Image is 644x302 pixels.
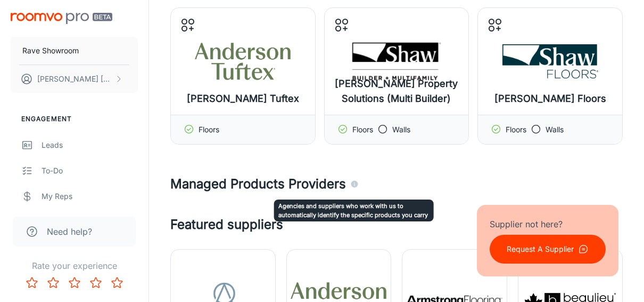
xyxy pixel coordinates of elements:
[85,272,106,293] button: Rate 4 star
[199,124,219,136] p: Floors
[47,225,92,238] span: Need help?
[42,190,138,202] div: My Reps
[9,259,140,272] p: Rate your experience
[106,272,128,293] button: Rate 5 star
[507,243,574,255] p: Request A Supplier
[11,37,138,65] button: Rave Showroom
[42,165,138,177] div: To-do
[42,139,138,151] div: Leads
[506,124,526,136] p: Floors
[22,45,79,57] p: Rave Showroom
[490,218,606,231] p: Supplier not here?
[64,272,85,293] button: Rate 3 star
[43,272,64,293] button: Rate 2 star
[392,124,410,136] p: Walls
[170,215,623,234] h4: Featured suppliers
[274,200,434,221] div: Agencies and suppliers who work with us to automatically identify the specific products you carry
[352,124,373,136] p: Floors
[11,65,138,93] button: [PERSON_NAME] [PERSON_NAME]
[21,272,43,293] button: Rate 1 star
[37,73,112,85] p: [PERSON_NAME] [PERSON_NAME]
[490,235,606,264] button: Request A Supplier
[170,174,623,194] h4: Managed Products Providers
[11,13,112,24] img: Roomvo PRO Beta
[350,174,359,194] div: Agencies and suppliers who work with us to automatically identify the specific products you carry
[546,124,564,136] p: Walls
